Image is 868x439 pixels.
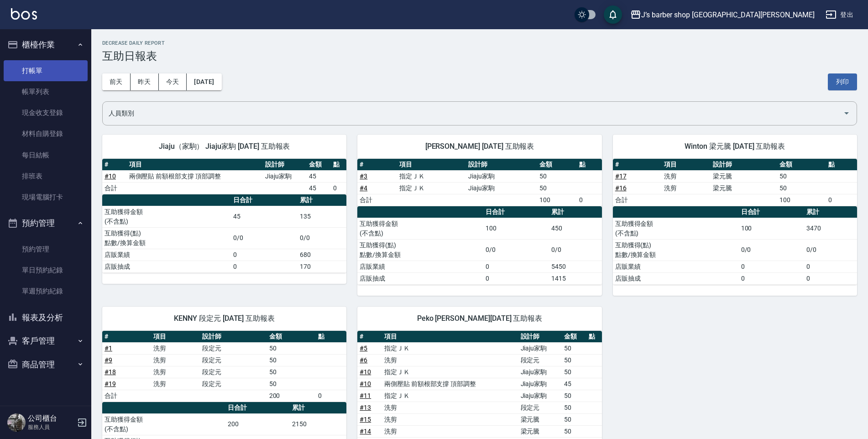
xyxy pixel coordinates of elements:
[151,342,200,354] td: 洗剪
[360,356,367,364] a: #6
[231,194,298,206] th: 日合計
[537,159,577,171] th: 金額
[231,227,298,249] td: 0/0
[711,159,777,171] th: 設計師
[127,159,263,171] th: 項目
[360,428,371,435] a: #14
[102,331,151,343] th: #
[102,206,231,227] td: 互助獲得金額 (不含點)
[822,6,857,23] button: 登出
[102,50,857,63] h3: 互助日報表
[102,159,127,171] th: #
[360,416,371,423] a: #15
[4,33,88,57] button: 櫃檯作業
[613,194,662,206] td: 合計
[357,218,483,239] td: 互助獲得金額 (不含點)
[263,170,307,182] td: Jiaju家駒
[357,239,483,261] td: 互助獲得(點) 點數/換算金額
[739,272,805,284] td: 0
[357,206,601,285] table: a dense table
[711,170,777,182] td: 梁元騰
[102,159,346,194] table: a dense table
[4,166,88,187] a: 排班表
[360,368,371,376] a: #10
[562,390,586,402] td: 50
[102,194,346,273] table: a dense table
[828,73,857,90] button: 列印
[102,331,346,402] table: a dense table
[382,354,518,366] td: 洗剪
[263,159,307,171] th: 設計師
[290,413,346,435] td: 2150
[28,414,74,423] h5: 公司櫃台
[102,40,857,46] h2: Decrease Daily Report
[615,172,627,180] a: #17
[662,159,711,171] th: 項目
[4,239,88,260] a: 預約管理
[127,170,263,182] td: 兩側壓貼 前額根部支撐 頂部調整
[518,413,562,425] td: 梁元騰
[804,272,857,284] td: 0
[316,331,347,343] th: 點
[826,159,857,171] th: 點
[187,73,221,90] button: [DATE]
[7,413,26,432] img: Person
[613,261,739,272] td: 店販業績
[331,159,346,171] th: 點
[382,342,518,354] td: 指定ＪＫ
[804,261,857,272] td: 0
[357,159,397,171] th: #
[102,261,231,272] td: 店販抽成
[298,194,346,206] th: 累計
[577,159,602,171] th: 點
[102,227,231,249] td: 互助獲得(點) 點數/換算金額
[102,73,131,90] button: 前天
[331,182,346,194] td: 0
[4,329,88,353] button: 客戶管理
[267,354,316,366] td: 50
[537,194,577,206] td: 100
[382,378,518,390] td: 兩側壓貼 前額根部支撐 頂部調整
[382,390,518,402] td: 指定ＪＫ
[267,390,316,402] td: 200
[483,239,549,261] td: 0/0
[562,402,586,413] td: 50
[739,261,805,272] td: 0
[298,261,346,272] td: 170
[106,105,839,121] input: 人員名稱
[562,331,586,343] th: 金額
[200,354,267,366] td: 段定元
[357,261,483,272] td: 店販業績
[267,342,316,354] td: 50
[662,170,711,182] td: 洗剪
[298,206,346,227] td: 135
[231,261,298,272] td: 0
[298,249,346,261] td: 680
[562,413,586,425] td: 50
[537,182,577,194] td: 50
[483,206,549,218] th: 日合計
[225,402,290,414] th: 日合計
[641,9,815,21] div: J’s barber shop [GEOGRAPHIC_DATA][PERSON_NAME]
[360,380,371,387] a: #10
[483,261,549,272] td: 0
[562,354,586,366] td: 50
[298,227,346,249] td: 0/0
[4,353,88,376] button: 商品管理
[4,187,88,208] a: 現場電腦打卡
[777,170,826,182] td: 50
[613,159,857,206] table: a dense table
[549,272,602,284] td: 1415
[307,182,331,194] td: 45
[739,218,805,239] td: 100
[102,249,231,261] td: 店販業績
[586,331,602,343] th: 點
[711,182,777,194] td: 梁元騰
[105,345,112,352] a: #1
[483,218,549,239] td: 100
[4,260,88,281] a: 單日預約紀錄
[159,73,187,90] button: 今天
[360,172,367,180] a: #3
[397,182,466,194] td: 指定ＪＫ
[562,342,586,354] td: 50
